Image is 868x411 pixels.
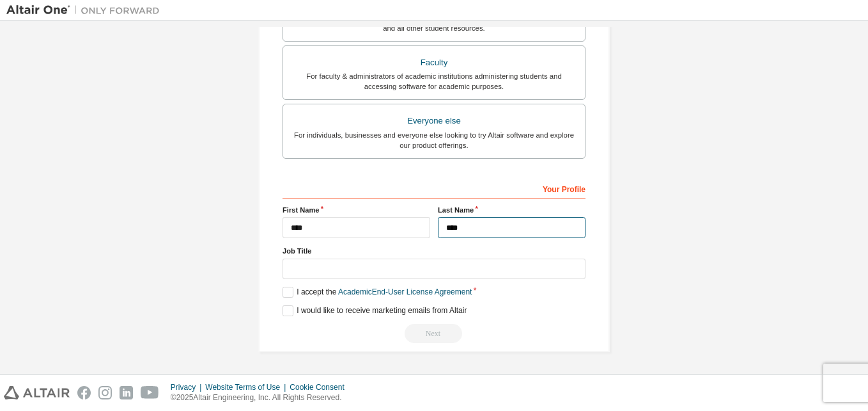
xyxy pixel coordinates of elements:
[291,71,577,92] div: For faculty & administrators of academic institutions administering students and accessing softwa...
[291,130,577,150] div: For individuals, businesses and everyone else looking to try Altair software and explore our prod...
[171,392,352,403] p: © 2025 Altair Engineering, Inc. All Rights Reserved.
[290,382,352,392] div: Cookie Consent
[291,112,577,130] div: Everyone else
[283,205,430,215] label: First Name
[283,246,585,256] label: Job Title
[283,287,472,298] label: I accept the
[438,205,585,215] label: Last Name
[283,305,467,316] label: I would like to receive marketing emails from Altair
[283,178,585,198] div: Your Profile
[4,386,70,399] img: altair_logo.svg
[291,54,577,72] div: Faculty
[141,386,159,399] img: youtube.svg
[120,386,133,399] img: linkedin.svg
[171,382,205,392] div: Privacy
[77,386,91,399] img: facebook.svg
[283,324,585,343] div: Read and acccept EULA to continue
[205,382,290,392] div: Website Terms of Use
[98,386,112,399] img: instagram.svg
[6,4,166,17] img: Altair One
[338,287,472,296] a: Academic End-User License Agreement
